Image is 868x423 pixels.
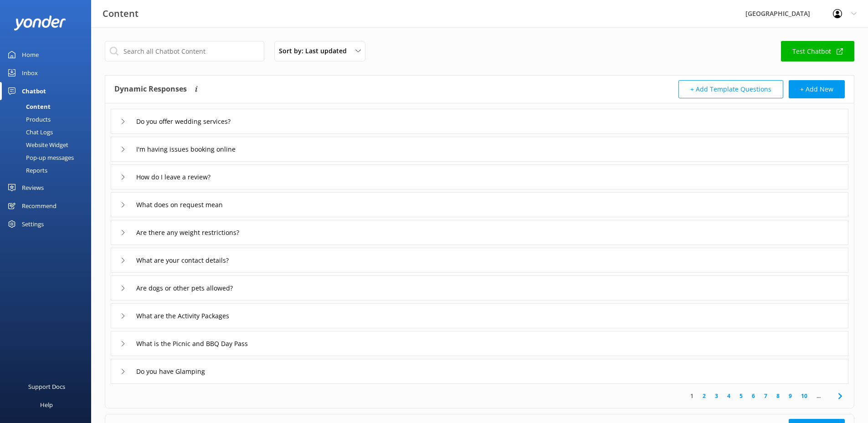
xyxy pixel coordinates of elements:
a: 2 [698,392,710,400]
button: + Add New [789,80,845,98]
a: 6 [747,392,760,400]
div: Support Docs [28,377,65,396]
a: Test Chatbot [781,41,854,61]
a: Reports [5,164,91,177]
input: Search all Chatbot Content [105,41,264,61]
div: Inbox [22,64,38,82]
a: Pop-up messages [5,151,91,164]
div: Reviews [22,178,44,197]
div: Home [22,46,39,64]
h4: Dynamic Responses [114,80,187,98]
a: 3 [710,392,723,400]
span: ... [812,392,825,400]
a: 1 [686,392,698,400]
button: + Add Template Questions [678,80,783,98]
a: Chat Logs [5,126,91,138]
img: yonder-white-logo.png [14,15,66,31]
div: Recommend [22,197,56,215]
a: 5 [735,392,747,400]
div: Products [5,113,51,126]
div: Pop-up messages [5,151,74,164]
span: Sort by: Last updated [279,46,352,56]
a: Website Widget [5,138,91,151]
div: Help [40,396,53,414]
div: Content [5,100,51,113]
a: 10 [796,392,812,400]
a: 7 [760,392,772,400]
a: Content [5,100,91,113]
div: Reports [5,164,47,177]
h3: Content [103,6,139,21]
a: Products [5,113,91,126]
div: Website Widget [5,138,68,151]
a: 8 [772,392,784,400]
div: Chatbot [22,82,46,100]
div: Settings [22,215,44,233]
a: 9 [784,392,796,400]
a: 4 [723,392,735,400]
div: Chat Logs [5,126,53,138]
